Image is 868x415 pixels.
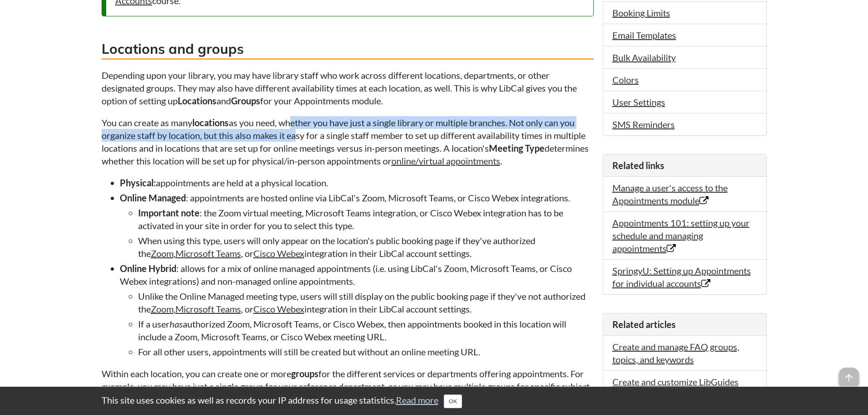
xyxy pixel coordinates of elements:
[612,74,639,85] a: Colors
[253,248,304,259] a: Cisco Webex
[839,369,859,379] a: arrow_upward
[151,303,174,314] a: Zoom
[169,318,183,329] em: has
[612,265,751,289] a: SpringyU: Setting up Appointments for individual accounts
[120,177,154,188] strong: Physical
[253,303,304,314] a: Cisco Webex
[102,116,594,167] p: You can create as many as you need, whether you have just a single library or multiple branches. ...
[612,52,676,63] a: Bulk Availability
[138,345,594,358] li: For all other users, appointments will still be created but without an online meeting URL.
[489,143,544,154] span: Meeting Type
[612,376,739,400] a: Create and customize LibGuides groups (CMS only)
[396,395,438,405] a: Read more
[138,207,200,218] strong: Important note
[151,248,174,259] a: Zoom
[138,206,594,232] li: : the Zoom virtual meeting, Microsoft Teams integration, or Cisco Webex integration has to be act...
[612,119,675,130] a: SMS Reminders
[612,160,664,171] span: Related links
[444,395,462,408] button: Close
[138,290,594,315] li: Unlike the Online Managed meeting type, users will still display on the public booking page if th...
[92,394,776,408] div: This site uses cookies as well as records your IP address for usage statistics.
[231,95,260,106] strong: Groups
[612,182,728,206] a: Manage a user's access to the Appointments module
[120,263,176,274] strong: Online Hybrid
[102,69,594,107] p: Depending upon your library, you may have library staff who work across different locations, depa...
[391,155,500,166] a: online/virtual appointments
[120,262,594,358] li: : allows for a mix of online managed appointments (i.e. using LibCal's Zoom, Microsoft Teams, or ...
[192,117,229,128] strong: locations
[612,319,676,330] span: Related articles
[120,191,594,260] li: : appointments are hosted online via LibCal's Zoom, Microsoft Teams, or Cisco Webex integrations.
[612,97,665,108] a: User Settings
[178,95,216,106] strong: Locations
[120,176,594,189] li: appointments are held at a physical location.
[612,341,739,365] a: Create and manage FAQ groups, topics, and keywords
[120,192,186,203] strong: Online Managed
[612,7,670,18] a: Booking Limits
[102,39,594,60] h3: Locations and groups
[154,177,156,188] span: :
[175,248,241,259] a: Microsoft Teams
[291,368,318,379] strong: groups
[138,318,594,343] li: If a user authorized Zoom, Microsoft Teams, or Cisco Webex, then appointments booked in this loca...
[612,217,750,254] a: Appointments 101: setting up your schedule and managing appointments
[138,234,594,260] li: When using this type, users will only appear on the location's public booking page if they've aut...
[612,30,676,41] a: Email Templates
[839,368,859,388] span: arrow_upward
[175,303,241,314] a: Microsoft Teams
